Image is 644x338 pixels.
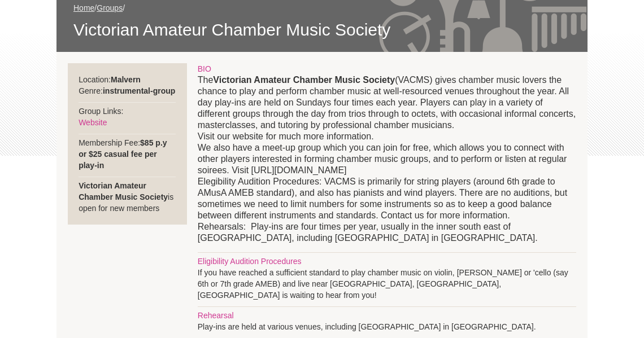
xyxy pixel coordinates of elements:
[68,63,187,225] div: Location: Genre: Group Links: Membership Fee: is open for new members
[198,310,576,321] div: Rehearsal
[79,138,167,170] strong: $85 p.y or $25 casual fee per play-in
[79,118,107,127] a: Website
[111,75,141,84] strong: Malvern
[73,19,571,41] span: Victorian Amateur Chamber Music Society
[198,74,576,244] p: The (VACMS) gives chamber music lovers the chance to play and perform chamber music at well-resou...
[73,2,571,41] div: / /
[198,63,576,74] div: BIO
[73,3,94,12] a: Home
[198,256,576,267] div: Eligibility Audition Procedures
[97,3,123,12] a: Groups
[103,86,175,95] strong: instrumental-group
[213,75,395,85] strong: Victorian Amateur Chamber Music Society
[79,181,168,201] strong: Victorian Amateur Chamber Music Society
